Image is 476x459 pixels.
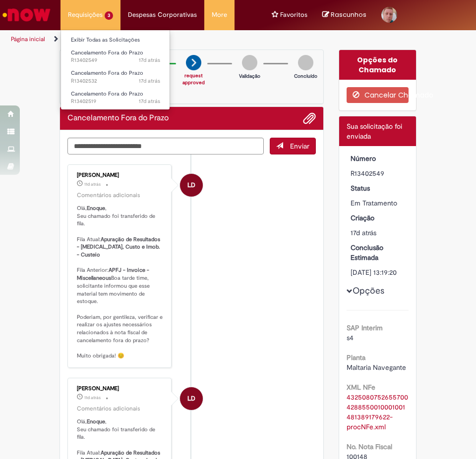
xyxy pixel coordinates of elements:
div: Opções do Chamado [339,50,416,80]
span: R13402532 [71,77,160,85]
a: Página inicial [11,35,45,43]
a: Aberto R13402519 : Cancelamento Fora do Prazo [61,89,170,107]
b: Enoque [87,204,105,212]
time: 12/08/2025 11:19:17 [139,56,160,64]
small: Comentários adicionais [77,191,140,200]
span: LD [187,173,195,197]
small: Comentários adicionais [77,405,140,413]
span: Enviar [290,142,309,151]
button: Enviar [270,138,316,154]
time: 12/08/2025 11:16:34 [139,98,160,105]
button: Adicionar anexos [303,112,316,125]
a: request approved [182,72,205,86]
span: s4 [347,333,354,342]
b: Enoque [87,418,105,425]
b: APFJ - Invoice - Miscellaneous [77,266,151,282]
span: 11d atrás [84,181,101,187]
span: Despesas Corporativas [128,10,197,20]
dt: Criação [343,213,413,223]
dt: Status [343,183,413,193]
b: No. Nota Fiscal [347,442,392,451]
img: img-circle-grey.png [242,55,257,70]
time: 18/08/2025 14:38:05 [84,395,101,401]
b: Apuração de Resultados - [MEDICAL_DATA], Custo e Imob. - Custeio [77,236,162,258]
span: Rascunhos [331,10,366,19]
a: Aberto R13402532 : Cancelamento Fora do Prazo [61,68,170,86]
a: No momento, sua lista de rascunhos tem 0 Itens [322,10,366,19]
img: arrow-next.png [186,55,201,70]
span: R13402519 [71,98,160,105]
div: 12/08/2025 11:19:16 [351,228,406,238]
div: Larissa Davide [180,387,203,410]
span: Cancelamento Fora do Prazo [71,90,143,98]
span: 3 [105,11,113,20]
div: [PERSON_NAME] [77,386,164,392]
span: Maltaria Navegante [347,363,406,372]
ul: Requisições [60,30,170,110]
time: 12/08/2025 11:17:38 [139,77,160,85]
span: LD [187,387,195,410]
ul: Trilhas de página [7,30,231,49]
img: ServiceNow [1,5,52,25]
div: [DATE] 13:19:20 [351,267,406,277]
span: Cancelamento Fora do Prazo [71,49,143,56]
time: 12/08/2025 11:19:16 [351,228,376,237]
b: SAP Interim [347,323,383,332]
div: R13402549 [351,168,406,178]
span: Requisições [68,10,103,20]
span: More [212,10,227,20]
div: Em Tratamento [351,198,406,208]
a: Aberto R13402549 : Cancelamento Fora do Prazo [61,48,170,66]
textarea: Digite sua mensagem aqui... [67,138,264,154]
span: Cancelamento Fora do Prazo [71,69,143,77]
h2: Cancelamento Fora do Prazo Histórico de tíquete [67,114,169,123]
span: R13402549 [71,56,160,64]
p: Validação [239,73,260,80]
b: Planta [347,353,365,362]
div: Larissa Davide [180,174,203,197]
span: 17d atrás [139,77,160,85]
span: 17d atrás [139,56,160,64]
img: img-circle-grey.png [298,55,313,70]
span: 11d atrás [84,395,101,401]
span: Sua solicitação foi enviada [347,122,402,141]
span: Favoritos [280,10,307,20]
p: Concluído [294,73,317,80]
div: [PERSON_NAME] [77,172,164,178]
time: 18/08/2025 14:38:05 [84,181,101,187]
b: XML NFe [347,383,375,392]
a: Download de 43250807526557004288550010001001481389179622-procNFe.xml [347,393,408,431]
span: 17d atrás [139,98,160,105]
p: Olá, , Seu chamado foi transferido de fila. Fila Atual: Fila Anterior: Boa tarde time, solicitant... [77,204,164,360]
dt: Conclusão Estimada [343,243,413,262]
dt: Número [343,153,413,163]
button: Cancelar Chamado [347,87,409,103]
span: 17d atrás [351,228,376,237]
a: Exibir Todas as Solicitações [61,35,170,46]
